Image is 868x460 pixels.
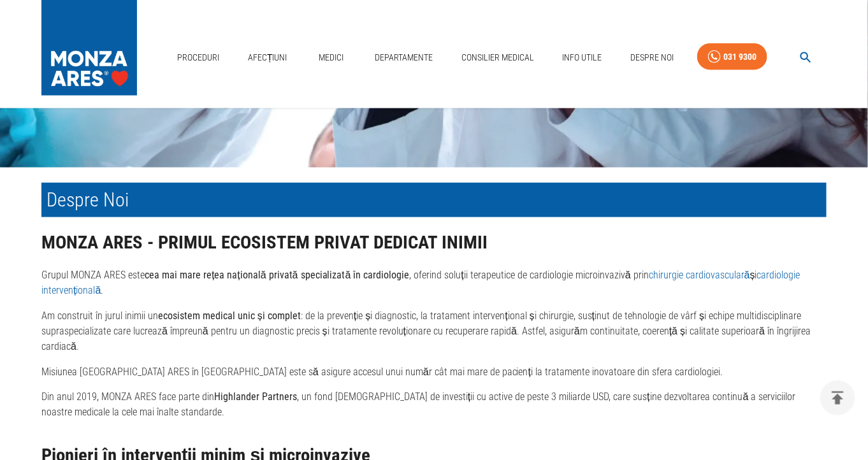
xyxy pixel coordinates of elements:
[158,310,301,322] strong: ecosistem medical unic și complet
[214,391,297,403] strong: Highlander Partners
[145,269,410,281] strong: cea mai mare rețea națională privată specializată în cardiologie
[41,183,827,217] h1: Despre Noi
[456,45,539,71] a: Consilier Medical
[310,45,351,71] a: Medici
[723,49,756,65] div: 031 9300
[625,45,679,71] a: Despre Noi
[243,45,293,71] a: Afecțiuni
[41,233,827,253] h2: MONZA ARES - PRIMUL ECOSISTEM PRIVAT DEDICAT INIMII
[697,43,767,71] a: 031 9300
[41,364,827,380] p: Misiunea [GEOGRAPHIC_DATA] ARES în [GEOGRAPHIC_DATA] este să asigure accesul unui număr cât mai m...
[370,45,438,71] a: Departamente
[820,380,855,415] button: delete
[41,308,827,354] p: Am construit în jurul inimii un : de la prevenție și diagnostic, la tratament intervențional și c...
[41,268,827,298] p: Grupul MONZA ARES este , oferind soluții terapeutice de cardiologie microinvazivă prin și .
[649,269,750,281] a: chirurgie cardiovasculară
[172,45,224,71] a: Proceduri
[41,390,827,420] p: Din anul 2019, MONZA ARES face parte din , un fond [DEMOGRAPHIC_DATA] de investiții cu active de ...
[558,45,607,71] a: Info Utile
